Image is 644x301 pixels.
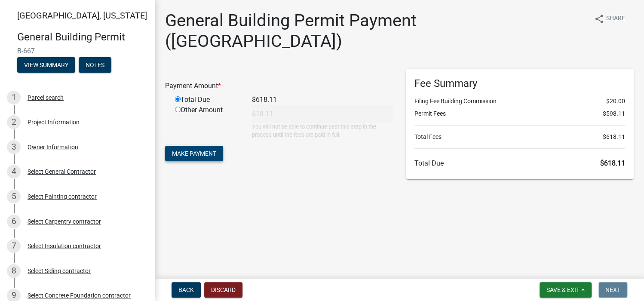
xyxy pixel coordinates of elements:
[79,57,111,73] button: Notes
[17,31,148,43] h4: General Building Permit
[169,95,245,105] div: Total Due
[28,95,64,101] div: Parcel search
[546,286,580,293] span: Save & Exit
[245,95,399,105] div: $618.11
[28,119,80,125] div: Project Information
[28,292,131,298] div: Select Concrete Foundation contractor
[17,62,75,69] wm-modal-confirm: Summary
[28,268,91,274] div: Select Siding contractor
[414,159,625,167] h6: Total Due
[7,165,21,178] div: 4
[603,132,625,141] span: $618.11
[172,282,201,298] button: Back
[169,105,245,139] div: Other Amount
[17,57,75,73] button: View Summary
[165,146,223,161] button: Make Payment
[7,190,21,203] div: 5
[7,264,21,278] div: 8
[414,97,625,106] li: Filing Fee Building Commission
[414,77,625,90] h6: Fee Summary
[7,115,21,129] div: 2
[7,239,21,253] div: 7
[159,81,399,91] div: Payment Amount
[587,10,632,27] button: shareShare
[603,109,625,118] span: $598.11
[7,215,21,228] div: 6
[172,150,216,157] span: Make Payment
[28,144,78,150] div: Owner Information
[606,14,625,24] span: Share
[28,193,97,200] div: Select Painting contractor
[204,282,242,298] button: Discard
[79,62,111,69] wm-modal-confirm: Notes
[28,218,101,224] div: Select Carpentry contractor
[7,140,21,154] div: 3
[600,159,625,167] span: $618.11
[414,132,625,141] li: Total Fees
[598,282,627,298] button: Next
[540,282,592,298] button: Save & Exit
[7,91,21,104] div: 1
[605,286,620,293] span: Next
[165,10,587,52] h1: General Building Permit Payment ([GEOGRAPHIC_DATA])
[606,97,625,106] span: $20.00
[28,169,96,175] div: Select General Contractor
[17,47,138,55] span: B-667
[28,243,101,249] div: Select Insulation contractor
[17,10,147,21] span: [GEOGRAPHIC_DATA], [US_STATE]
[414,109,625,118] li: Permit Fees
[178,286,194,293] span: Back
[594,14,604,24] i: share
